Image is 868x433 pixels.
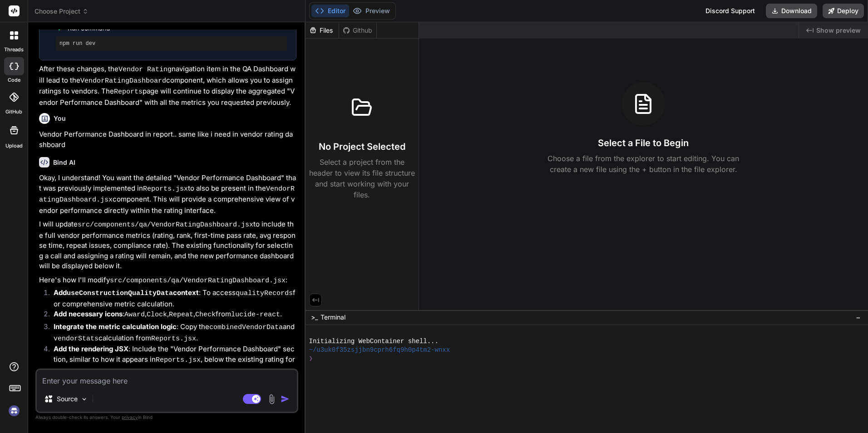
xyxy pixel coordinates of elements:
p: Source [57,394,78,403]
label: Upload [5,142,23,150]
span: >_ [311,313,318,322]
li: : Include the "Vendor Performance Dashboard" section, similar to how it appears in , below the ex... [46,344,296,376]
code: Check [195,311,216,319]
span: Choose Project [35,7,89,16]
span: Terminal [321,313,345,322]
button: Editor [311,5,349,17]
code: src/components/qa/VendorRatingDashboard.jsx [78,221,253,229]
pre: npm run dev [59,40,283,47]
p: Select a project from the header to view its file structure and start working with your files. [309,157,415,200]
code: Reports.jsx [143,185,188,193]
code: Reports [114,88,143,96]
p: Here's how I'll modify : [39,275,296,286]
p: Always double-check its answers. Your in Bind [35,413,298,422]
button: Download [766,4,817,18]
button: − [854,310,863,325]
label: GitHub [5,108,22,116]
code: Award [124,311,145,319]
li: : Copy the and calculation from . [46,322,296,344]
p: After these changes, the navigation item in the QA Dashboard will lead to the component, which al... [39,64,296,108]
code: Clock [147,311,167,319]
code: lucide-react [231,311,280,319]
p: Choose a file from the explorer to start editing. You can create a new file using the + button in... [542,153,745,175]
li: : , , , from . [46,309,296,322]
h3: No Project Selected [319,140,405,153]
strong: Integrate the metric calculation logic [54,322,177,331]
code: vendorStats [54,335,99,343]
strong: Add necessary icons [54,310,123,318]
p: Okay, I understand! You want the detailed "Vendor Performance Dashboard" that was previously impl... [39,173,296,216]
h3: Select a File to Begin [598,137,689,149]
div: Discord Support [700,4,760,18]
span: ❯ [309,354,314,363]
code: combinedVendorData [209,324,283,331]
code: Reports.jsx [151,335,196,343]
img: Pick Models [80,395,88,403]
code: Reports.jsx [156,356,201,364]
span: − [856,313,861,322]
code: src/components/qa/VendorRatingDashboard.jsx [110,277,286,285]
span: Show preview [816,26,861,35]
span: privacy [122,414,138,420]
div: Files [306,26,339,35]
label: code [8,76,20,84]
h6: You [54,114,66,123]
button: Preview [349,5,394,17]
code: VendorRatingDashboard [80,77,166,85]
code: qualityRecords [236,290,293,297]
img: icon [281,394,290,403]
img: attachment [266,394,277,404]
label: threads [4,46,24,54]
button: Deploy [823,4,864,18]
div: Github [339,26,376,35]
p: I will update to include the full vendor performance metrics (rating, rank, first-time pass rate,... [39,219,296,271]
img: signin [6,403,22,418]
strong: Add the rendering JSX [54,344,128,353]
code: Vendor Rating [118,66,172,74]
code: Repeat [169,311,193,319]
p: Vendor Performance Dashboard in report.. same like i need in vendor rating dashboard [39,129,296,150]
strong: Add context [54,288,199,297]
span: Initializing WebContainer shell... [309,337,439,346]
li: : To access for comprehensive metric calculation. [46,288,296,309]
span: ~/u3uk0f35zsjjbn9cprh6fq9h0p4tm2-wnxx [309,346,450,354]
code: useConstructionQualityData [67,290,173,297]
h6: Bind AI [53,158,75,167]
